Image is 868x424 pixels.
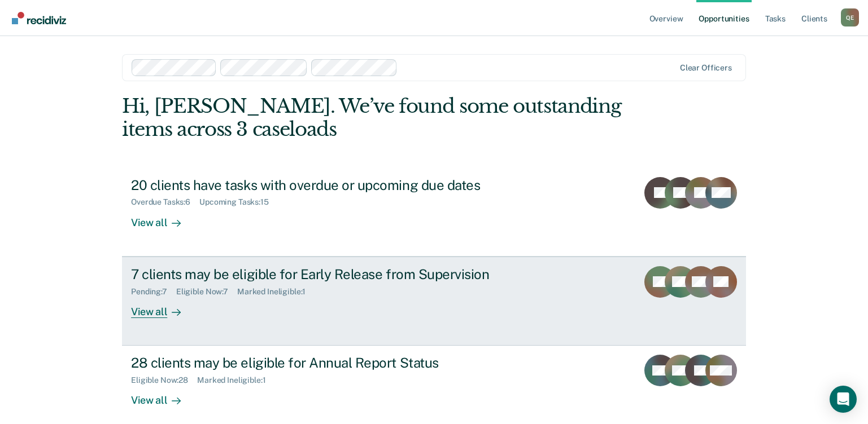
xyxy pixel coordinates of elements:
div: View all [131,207,194,229]
button: Profile dropdown button [841,8,859,26]
div: View all [131,385,194,407]
div: Upcoming Tasks : 15 [199,197,278,207]
div: Eligible Now : 28 [131,376,197,385]
div: Overdue Tasks : 6 [131,197,199,207]
div: Q E [841,8,859,26]
div: Open Intercom Messenger [830,386,857,413]
div: View all [131,296,194,318]
div: Eligible Now : 7 [176,287,237,297]
div: 28 clients may be eligible for Annual Report Status [131,355,527,371]
div: Clear officers [680,63,732,73]
div: 7 clients may be eligible for Early Release from Supervision [131,266,527,282]
a: 20 clients have tasks with overdue or upcoming due datesOverdue Tasks:6Upcoming Tasks:15View all [122,168,746,257]
div: Marked Ineligible : 1 [197,376,274,385]
a: 7 clients may be eligible for Early Release from SupervisionPending:7Eligible Now:7Marked Ineligi... [122,257,746,346]
div: Hi, [PERSON_NAME]. We’ve found some outstanding items across 3 caseloads [122,95,621,141]
div: Pending : 7 [131,287,176,297]
div: Marked Ineligible : 1 [237,287,315,297]
div: 20 clients have tasks with overdue or upcoming due dates [131,177,527,193]
img: Recidiviz [12,12,66,24]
